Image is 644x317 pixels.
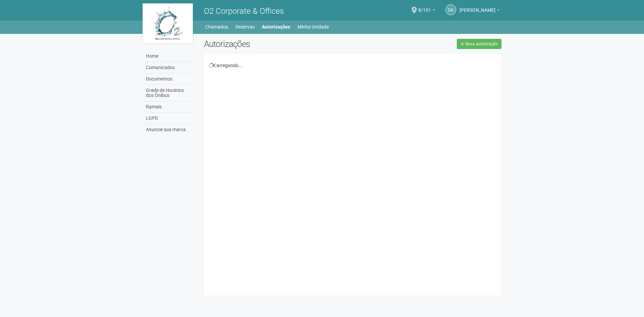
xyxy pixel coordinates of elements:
span: O2 Corporate & Offices [204,6,284,16]
img: logo.jpg [143,3,193,44]
h2: Autorizações [204,39,347,49]
span: Nova autorização [465,42,498,46]
a: Reservas [235,22,255,32]
a: Anuncie sua marca [144,124,194,135]
a: 8/101 [418,8,435,14]
a: [PERSON_NAME] [460,8,500,14]
span: 8/101 [418,1,431,13]
span: Daniel Andres Soto Lozada [460,1,495,13]
a: Nova autorização [457,39,501,49]
a: Grade de Horários dos Ônibus [144,85,194,101]
a: LGPD [144,113,194,124]
a: Ramais [144,101,194,113]
a: Minha Unidade [298,22,329,32]
div: Carregando... [209,62,496,68]
a: Documentos [144,73,194,85]
a: Autorizações [262,22,290,32]
a: DA [445,4,456,15]
a: Chamados [205,22,228,32]
a: Comunicados [144,62,194,73]
a: Home [144,51,194,62]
